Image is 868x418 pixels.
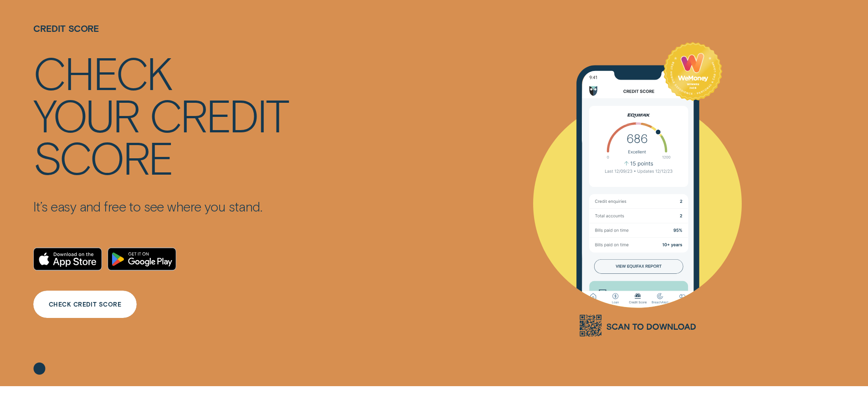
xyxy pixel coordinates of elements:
div: credit [149,93,288,136]
a: Download on the App Store [33,247,102,271]
div: score [33,136,172,178]
h4: Check your credit score [33,51,288,178]
div: CHECK CREDIT SCORE [49,302,122,307]
p: It’s easy and free to see where you stand. [33,198,288,215]
div: Check [33,51,171,93]
a: CHECK CREDIT SCORE [33,291,136,318]
a: Android App on Google Play [108,247,176,271]
h1: Credit Score [33,23,288,51]
div: your [33,93,139,136]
